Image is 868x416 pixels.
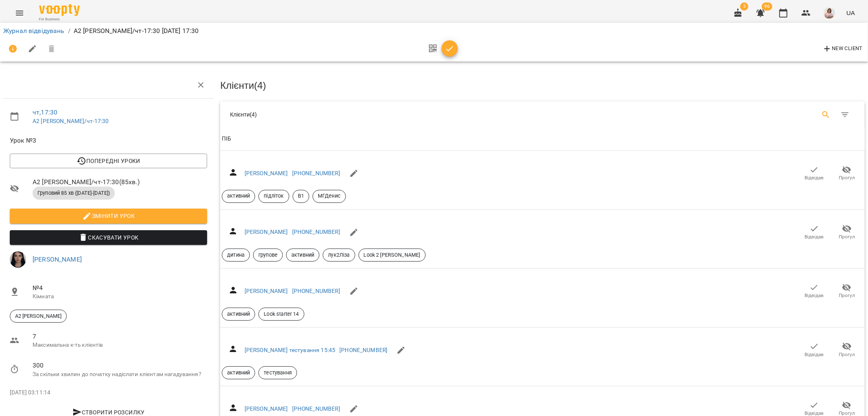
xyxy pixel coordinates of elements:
div: ПІБ [222,134,231,144]
a: Журнал відвідувань [3,27,65,35]
div: Sort [222,134,231,144]
div: Table Toolbar [220,101,865,128]
a: [PHONE_NUMBER] [292,405,340,412]
button: New Client [820,42,865,55]
button: Відвідав [798,339,831,361]
span: Попередні уроки [16,156,201,166]
span: активний [222,369,255,376]
img: a9a10fb365cae81af74a091d218884a8.jpeg [824,7,835,19]
button: Відвідав [798,280,831,303]
p: Максимальна к-ть клієнтів [33,341,207,349]
span: Скасувати Урок [16,233,201,242]
a: [PERSON_NAME] [33,255,82,263]
a: [PHONE_NUMBER] [292,229,340,235]
a: [PERSON_NAME] [245,288,288,294]
button: Прогул [831,339,863,361]
p: А2 [PERSON_NAME]/чт-17:30 [DATE] 17:30 [74,26,199,36]
span: А2 [PERSON_NAME]/чт-17:30 ( 85 хв. ) [33,177,207,187]
h3: Клієнти ( 4 ) [220,80,865,91]
img: Voopty Logo [39,4,80,16]
span: групове [254,251,282,259]
div: А2 [PERSON_NAME] [10,310,67,323]
span: Відвідав [805,174,824,181]
span: А2 [PERSON_NAME] [10,313,66,320]
button: Змінити урок [10,209,207,223]
span: Look 2 [PERSON_NAME] [359,251,425,259]
span: Груповий 85 хв ([DATE]-[DATE]) [33,189,115,197]
span: В1 [293,192,309,200]
span: 300 [33,361,207,370]
span: Look starter 14 [259,310,304,318]
span: Відвідав [805,292,824,299]
span: дитина [222,251,249,259]
span: лук2Ліза [323,251,354,259]
span: 96 [762,2,772,11]
span: Прогул [839,292,855,299]
span: підліток [259,192,289,200]
button: Прогул [831,280,863,303]
span: 7 [33,332,207,341]
div: Клієнти ( 4 ) [230,110,536,119]
span: №4 [33,283,207,293]
a: А2 [PERSON_NAME]/чт-17:30 [33,118,109,124]
span: New Client [822,44,863,54]
button: Фільтр [835,105,855,125]
img: d6480efa1b5b973ff6e5205d609fee70.jpg [10,251,26,268]
button: Search [816,105,836,125]
span: Відвідав [805,351,824,358]
button: Попередні уроки [10,154,207,168]
span: For Business [39,17,80,22]
span: Прогул [839,233,855,240]
button: Menu [10,3,29,23]
span: активний [222,192,255,200]
span: Змінити урок [16,211,201,221]
span: активний [222,310,255,318]
p: [DATE] 03:11:14 [10,389,207,397]
button: Відвідав [798,162,831,185]
a: [PHONE_NUMBER] [292,170,340,176]
a: чт , 17:30 [33,108,57,116]
button: UA [843,5,858,20]
span: 3 [740,2,748,11]
p: За скільки хвилин до початку надіслати клієнтам нагадування? [33,370,207,379]
span: активний [286,251,319,259]
a: [PERSON_NAME] тестування 15:45 [245,347,335,353]
span: Прогул [839,174,855,181]
a: [PERSON_NAME] [245,229,288,235]
span: Урок №3 [10,136,207,145]
li: / [68,26,70,36]
span: Відвідав [805,233,824,240]
span: МГДенис [313,192,345,200]
nav: breadcrumb [3,26,865,36]
button: Скасувати Урок [10,230,207,245]
button: Відвідав [798,221,831,244]
span: UA [846,9,855,17]
a: [PERSON_NAME] [245,170,288,176]
span: ПІБ [222,134,863,144]
a: [PERSON_NAME] [245,405,288,412]
span: Прогул [839,351,855,358]
button: Прогул [831,221,863,244]
a: [PHONE_NUMBER] [292,288,340,294]
span: тестування [259,369,296,376]
a: [PHONE_NUMBER] [339,347,387,353]
button: Прогул [831,162,863,185]
p: Кімната [33,293,207,301]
